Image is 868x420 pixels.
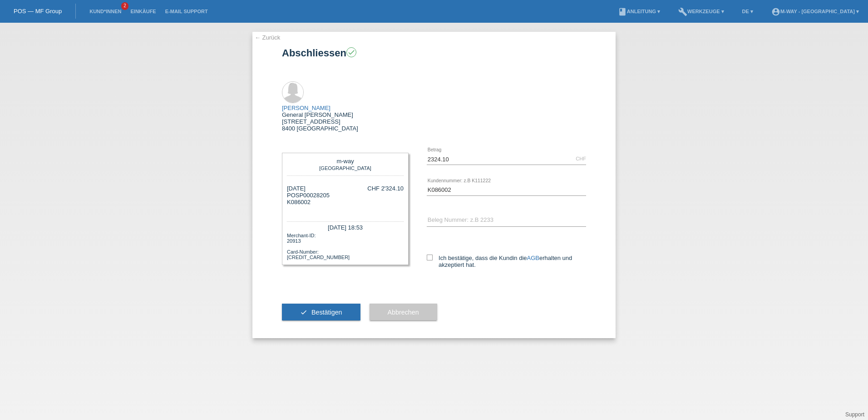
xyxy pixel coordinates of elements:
[845,411,864,418] a: Support
[14,8,62,15] a: POS — MF Group
[388,309,419,316] span: Abbrechen
[289,165,401,171] div: [GEOGRAPHIC_DATA]
[282,304,360,321] button: check Bestätigen
[311,309,342,316] span: Bestätigen
[161,9,212,14] a: E-Mail Support
[527,255,539,261] a: AGB
[282,47,586,59] h1: Abschliessen
[674,9,729,14] a: buildWerkzeuge ▾
[287,232,404,260] div: Merchant-ID: 20913 Card-Number: [CREDIT_CARD_NUMBER]
[576,156,586,161] div: CHF
[255,34,280,41] a: ← Zurück
[121,2,128,10] span: 2
[287,185,330,212] div: [DATE] POSP00028205
[771,7,780,16] i: account_circle
[370,304,437,321] button: Abbrechen
[767,9,863,14] a: account_circlem-way - [GEOGRAPHIC_DATA] ▾
[613,9,665,14] a: bookAnleitung ▾
[347,48,355,56] i: check
[282,105,409,132] div: General [PERSON_NAME][STREET_ADDRESS] 8400 [GEOGRAPHIC_DATA]
[85,9,126,14] a: Kund*innen
[738,9,758,14] a: DE ▾
[126,9,160,14] a: Einkäufe
[300,309,307,316] i: check
[289,158,401,165] div: m-way
[618,7,627,16] i: book
[282,105,330,111] a: [PERSON_NAME]
[287,199,311,205] span: K086002
[678,7,687,16] i: build
[427,255,586,268] label: Ich bestätige, dass die Kundin die erhalten und akzeptiert hat.
[367,185,404,192] div: CHF 2'324.10
[287,221,404,232] div: [DATE] 18:53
